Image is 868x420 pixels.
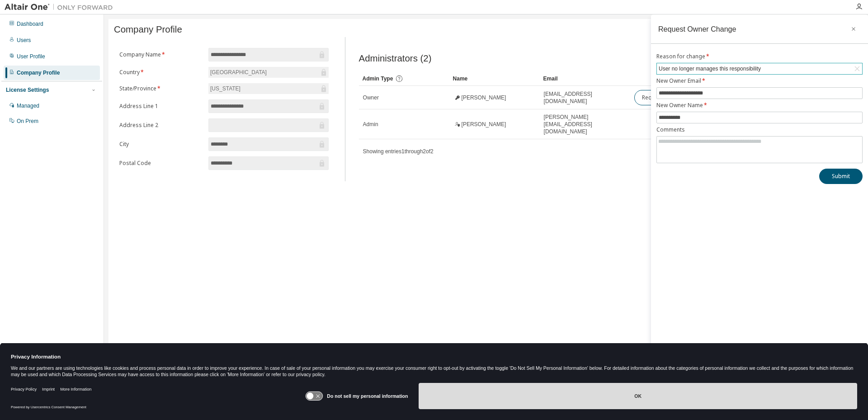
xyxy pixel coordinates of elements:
[658,25,736,33] div: Request Owner Change
[119,69,203,76] label: Country
[363,121,378,128] span: Admin
[208,83,329,94] div: [US_STATE]
[17,118,38,125] div: On Prem
[543,71,627,86] div: Email
[657,63,862,74] div: User no longer manages this responsibility
[363,76,393,82] span: Admin Type
[119,160,203,167] label: Postal Code
[359,53,432,64] span: Administrators (2)
[17,69,60,76] div: Company Profile
[634,90,711,105] button: Request Owner Change
[656,126,863,133] label: Comments
[114,24,182,35] span: Company Profile
[119,85,203,92] label: State/Province
[209,84,242,94] div: [US_STATE]
[363,94,379,101] span: Owner
[363,148,434,155] span: Showing entries 1 through 2 of 2
[656,77,863,85] label: New Owner Email
[544,90,626,105] span: [EMAIL_ADDRESS][DOMAIN_NAME]
[209,67,268,77] div: [GEOGRAPHIC_DATA]
[119,51,203,58] label: Company Name
[119,122,203,129] label: Address Line 2
[17,37,31,44] div: Users
[819,169,863,184] button: Submit
[6,86,49,94] div: License Settings
[208,67,329,78] div: [GEOGRAPHIC_DATA]
[453,71,536,86] div: Name
[656,53,863,60] label: Reason for change
[5,3,118,12] img: Altair One
[17,102,39,109] div: Managed
[119,103,203,110] label: Address Line 1
[17,20,43,28] div: Dashboard
[462,94,506,101] span: [PERSON_NAME]
[656,102,863,109] label: New Owner Name
[119,141,203,148] label: City
[544,113,626,135] span: [PERSON_NAME][EMAIL_ADDRESS][DOMAIN_NAME]
[17,53,45,60] div: User Profile
[462,121,506,128] span: [PERSON_NAME]
[657,64,762,74] div: User no longer manages this responsibility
